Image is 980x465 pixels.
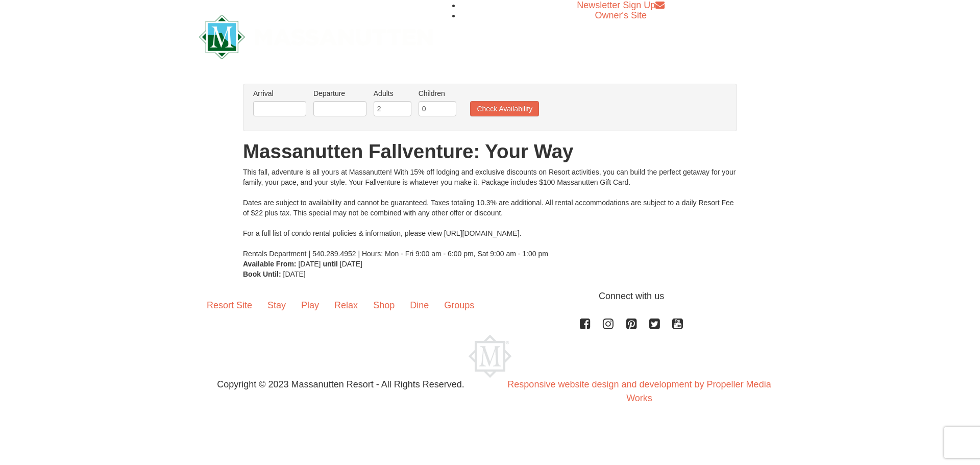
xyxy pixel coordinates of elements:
a: Shop [365,289,402,321]
label: Arrival [253,88,306,99]
a: Responsive website design and development by Propeller Media Works [507,379,771,403]
p: Connect with us [199,289,781,303]
div: This fall, adventure is all yours at Massanutten! With 15% off lodging and exclusive discounts on... [243,167,737,259]
a: Owner's Site [595,10,647,20]
a: Stay [260,289,293,321]
strong: Available From: [243,260,297,268]
label: Departure [313,88,366,99]
h1: Massanutten Fallventure: Your Way [243,141,737,162]
a: Relax [327,289,365,321]
a: Groups [436,289,482,321]
a: Play [293,289,327,321]
label: Adults [374,88,411,99]
span: [DATE] [298,260,321,268]
strong: until [323,260,338,268]
span: [DATE] [340,260,362,268]
label: Children [419,88,456,99]
a: Resort Site [199,289,260,321]
p: Copyright © 2023 Massanutten Resort - All Rights Reserved. [191,378,490,391]
a: Dine [402,289,436,321]
img: Massanutten Resort Logo [199,15,433,59]
a: Massanutten Resort [199,23,433,47]
strong: Book Until: [243,270,281,278]
img: Massanutten Resort Logo [469,335,511,378]
span: [DATE] [283,270,306,278]
button: Check Availability [470,101,539,116]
